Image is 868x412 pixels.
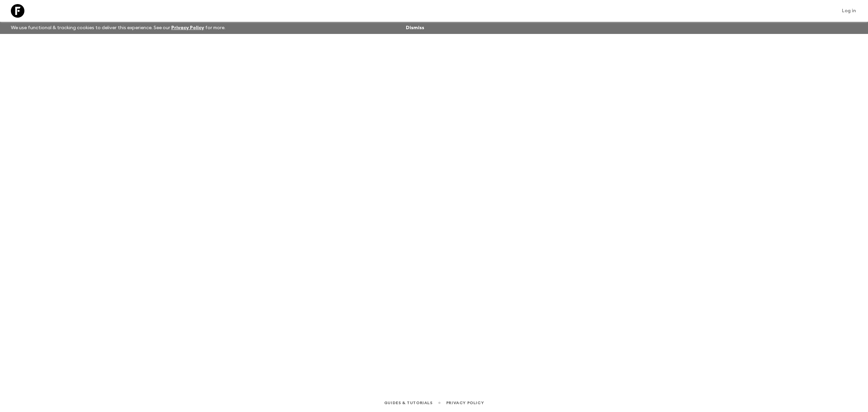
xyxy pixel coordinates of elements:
[404,23,426,33] button: Dismiss
[446,399,484,407] a: Privacy Policy
[171,25,204,30] a: Privacy Policy
[838,6,860,16] a: Log in
[384,399,433,407] a: Guides & Tutorials
[8,22,228,34] p: We use functional & tracking cookies to deliver this experience. See our for more.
